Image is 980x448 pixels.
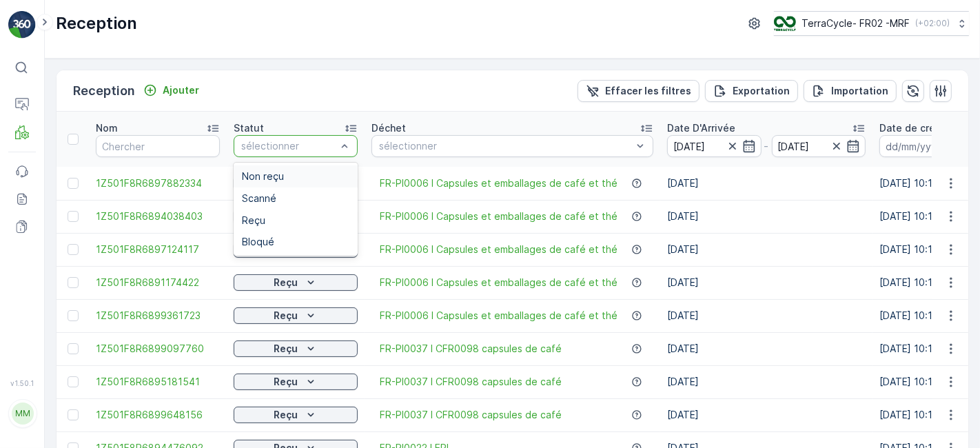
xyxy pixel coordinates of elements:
input: dd/mm/yyyy [772,135,866,157]
a: FR-PI0006 I Capsules et emballages de café et thé [380,243,617,256]
div: Toggle Row Selected [68,376,79,387]
p: Statut [234,121,264,135]
span: Scanné [242,193,276,204]
td: [DATE] [660,200,872,233]
div: Toggle Row Selected [68,343,79,354]
td: [DATE] [660,365,872,398]
img: terracycle.png [774,16,796,31]
button: TerraCycle- FR02 -MRF(+02:00) [774,11,969,36]
p: sélectionner [241,139,336,153]
p: Date de création [879,121,959,135]
div: Toggle Row Selected [68,244,79,255]
p: Exportation [733,84,790,98]
input: Chercher [96,135,220,157]
a: FR-PI0006 I Capsules et emballages de café et thé [380,210,617,223]
p: Date D'Arrivée [667,121,735,135]
p: Nom [96,121,118,135]
a: 1Z501F8R6899361723 [96,309,220,323]
a: FR-PI0037 I CFR0098 capsules de café [380,408,562,422]
div: Toggle Row Selected [68,277,79,288]
td: [DATE] [660,332,872,365]
p: TerraCycle- FR02 -MRF [802,17,910,30]
button: Importation [804,80,897,102]
td: [DATE] [660,398,872,431]
p: Reception [73,81,135,101]
td: [DATE] [660,233,872,266]
span: v 1.50.1 [8,379,36,387]
p: Reçu [274,408,298,422]
button: Exportation [705,80,798,102]
a: 1Z501F8R6899097760 [96,342,220,356]
button: Reçu [234,407,358,423]
a: 1Z501F8R6894038403 [96,210,220,223]
p: Reçu [274,309,298,323]
a: 1Z501F8R6891174422 [96,276,220,289]
p: Reçu [274,342,298,356]
p: Importation [831,84,888,98]
p: Reception [56,12,137,34]
div: Toggle Row Selected [68,178,79,189]
button: Reçu [234,307,358,324]
input: dd/mm/yyyy [667,135,762,157]
p: sélectionner [379,139,632,153]
p: ( +02:00 ) [915,18,950,29]
img: logo [8,11,36,39]
a: 1Z501F8R6895181541 [96,375,220,389]
div: Toggle Row Selected [68,409,79,420]
div: Toggle Row Selected [68,310,79,321]
p: Reçu [274,276,298,289]
input: dd/mm/yyyy [879,135,974,157]
span: Reçu [242,215,265,226]
a: FR-PI0006 I Capsules et emballages de café et thé [380,176,617,190]
a: FR-PI0037 I CFR0098 capsules de café [380,342,562,356]
div: MM [12,403,34,425]
a: 1Z501F8R6897882334 [96,176,220,190]
button: Reçu [234,340,358,357]
button: Reçu [234,274,358,291]
button: Effacer les filtres [578,80,700,102]
a: 1Z501F8R6897124117 [96,243,220,256]
a: FR-PI0037 I CFR0098 capsules de café [380,375,562,389]
a: FR-PI0006 I Capsules et emballages de café et thé [380,309,617,323]
p: Déchet [371,121,406,135]
p: Ajouter [163,83,199,97]
button: Reçu [234,374,358,390]
span: Non reçu [242,171,284,182]
a: FR-PI0006 I Capsules et emballages de café et thé [380,276,617,289]
td: [DATE] [660,167,872,200]
a: 1Z501F8R6899648156 [96,408,220,422]
td: [DATE] [660,299,872,332]
p: - [764,138,769,154]
div: Toggle Row Selected [68,211,79,222]
p: Effacer les filtres [605,84,691,98]
button: Ajouter [138,82,205,99]
td: [DATE] [660,266,872,299]
p: Reçu [274,375,298,389]
button: MM [8,390,36,437]
span: Bloqué [242,236,274,247]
